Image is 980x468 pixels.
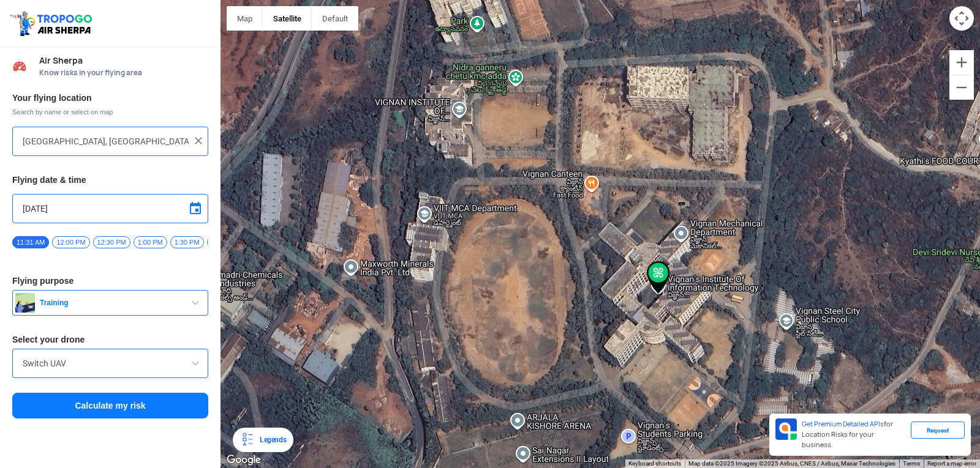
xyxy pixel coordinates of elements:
[911,422,965,439] div: Request
[12,176,208,184] h3: Flying date & time
[207,236,241,248] span: 2:00 PM
[12,59,27,73] img: Risk Scores
[227,6,263,31] button: Show street map
[12,290,208,316] button: Training
[12,107,208,117] span: Search by name or select on map
[802,420,884,428] span: Get Premium Detailed APIs
[39,56,208,65] span: Air Sherpa
[775,418,797,440] img: Premium APIs
[12,94,208,102] h3: Your flying location
[949,75,974,100] button: Zoom out
[688,460,895,467] span: Map data ©2025 Imagery ©2025 Airbus, CNES / Airbus, Maxar Technologies
[12,236,49,248] span: 11:31 AM
[23,356,198,371] input: Search by name or Brand
[797,418,911,451] div: for Location Risks for your business.
[12,277,208,285] h3: Flying purpose
[903,460,920,467] a: Terms
[15,293,35,313] img: training.png
[192,135,205,147] img: ic_close.png
[224,452,264,468] a: Open this area in Google Maps (opens a new window)
[9,9,96,37] img: ic_tgdronemaps.svg
[949,50,974,75] button: Zoom in
[93,236,130,248] span: 12:30 PM
[628,459,681,468] button: Keyboard shortcuts
[224,452,264,468] img: Google
[263,6,312,31] button: Show satellite imagery
[23,134,189,149] input: Search your flying location
[255,433,286,447] div: Legends
[134,236,167,248] span: 1:00 PM
[170,236,204,248] span: 1:30 PM
[12,393,208,418] button: Calculate my risk
[23,201,198,216] input: Select Date
[927,460,976,467] a: Report a map error
[35,298,188,308] span: Training
[240,433,255,447] img: Legends
[949,6,974,31] button: Map camera controls
[52,236,89,248] span: 12:00 PM
[12,335,208,344] h3: Select your drone
[39,68,208,78] span: Know risks in your flying area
